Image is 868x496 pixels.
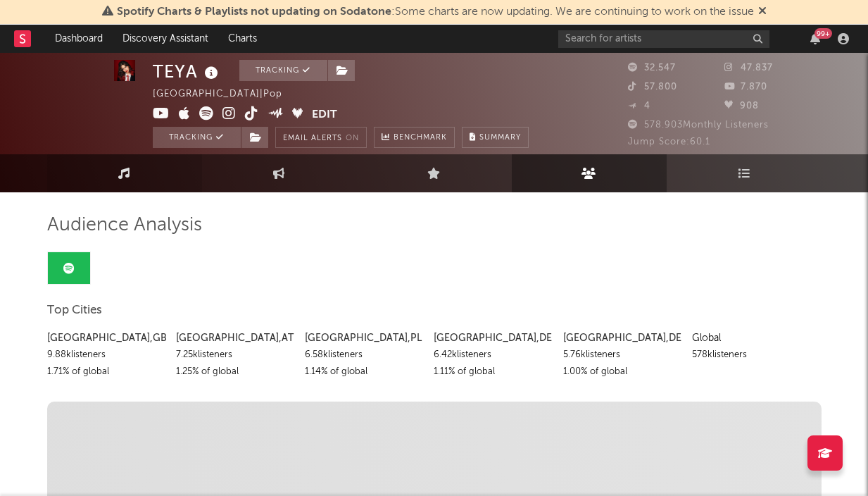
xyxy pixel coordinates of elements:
div: [GEOGRAPHIC_DATA] , PL [305,330,423,347]
div: [GEOGRAPHIC_DATA] , DE [563,330,681,347]
span: : Some charts are now updating. We are continuing to work on the issue [117,6,754,18]
div: 9.88k listeners [47,347,165,364]
em: On [346,135,359,142]
div: 578k listeners [692,347,810,364]
span: 4 [628,101,650,111]
span: Top Cities [47,302,102,319]
div: [GEOGRAPHIC_DATA] , AT [176,330,294,347]
span: Summary [479,134,521,142]
div: 1.25 % of global [176,364,294,380]
button: 99+ [810,33,820,44]
button: Email AlertsOn [275,127,367,148]
div: [GEOGRAPHIC_DATA] , DE [434,330,552,347]
input: Search for artists [558,30,769,48]
a: Discovery Assistant [113,25,218,53]
button: Tracking [153,127,241,148]
a: Dashboard [45,25,113,53]
span: Spotify Charts & Playlists not updating on Sodatone [117,6,391,18]
div: 1.71 % of global [47,364,165,380]
span: Jump Score: 60.1 [628,137,710,147]
button: Tracking [239,60,327,81]
button: Summary [462,127,529,148]
div: 99 + [814,28,832,39]
div: 6.42k listeners [434,347,552,364]
div: 1.00 % of global [563,364,681,380]
div: TEYA [153,60,222,83]
div: 7.25k listeners [176,347,294,364]
span: 7.870 [724,82,767,92]
span: Audience Analysis [47,217,202,234]
span: 908 [724,101,759,111]
div: Global [692,330,810,347]
a: Charts [218,25,267,53]
div: [GEOGRAPHIC_DATA] , GB [47,330,165,347]
span: 47.837 [724,63,773,73]
div: 1.11 % of global [434,364,552,380]
span: Benchmark [394,130,447,147]
span: 32.547 [628,63,676,73]
button: Edit [312,106,337,124]
span: Dismiss [758,6,767,18]
a: Benchmark [374,127,455,148]
span: 57.800 [628,82,677,92]
div: 6.58k listeners [305,347,423,364]
span: 578.903 Monthly Listeners [628,120,769,130]
div: 5.76k listeners [563,347,681,364]
div: 1.14 % of global [305,364,423,380]
div: [GEOGRAPHIC_DATA] | Pop [153,86,298,103]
